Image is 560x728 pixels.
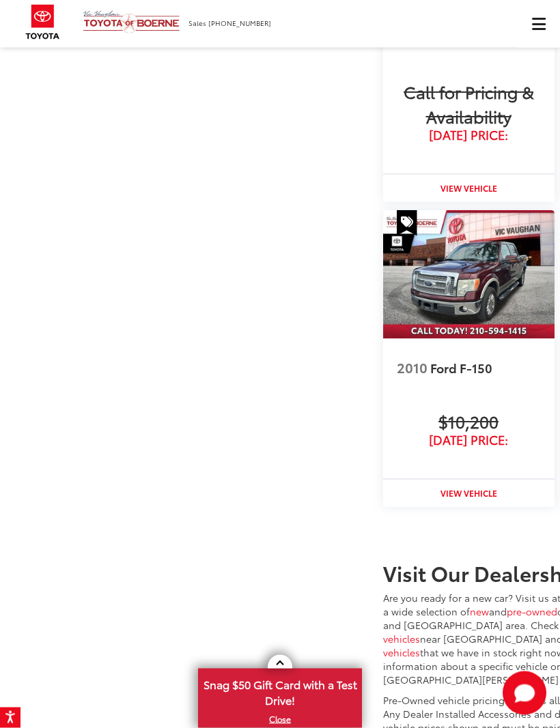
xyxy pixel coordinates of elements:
a: View Vehicle [383,175,555,203]
a: 2010 Ford F-150 Lariat 2010 Ford F-150 Lariat [383,211,555,339]
img: Vic Vaughan Toyota of Boerne [83,10,180,34]
span: [PHONE_NUMBER] [208,18,271,28]
span: $10,200 [397,409,541,434]
span: 2010 [397,358,428,377]
span: Snag $50 Gift Card with a Test Drive! [199,670,361,712]
a: View Vehicle [383,480,555,508]
span: Call for Pricing & Availability [397,80,541,129]
span: Ford F-150 [430,360,495,377]
a: pre-owned [507,605,557,619]
span: [DATE] Price: [397,434,541,448]
svg: Start Chat [503,671,546,715]
strong: View Vehicle [440,183,497,194]
strong: View Vehicle [440,488,497,499]
span: Special [397,211,417,237]
span: Sales [188,18,206,28]
img: 2010 Ford F-150 Lariat [383,211,555,339]
button: Toggle Chat Window [503,671,546,715]
span: [DATE] Price: [397,129,541,143]
a: 2010 Ford F-150 [397,344,541,393]
a: new [470,605,489,619]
